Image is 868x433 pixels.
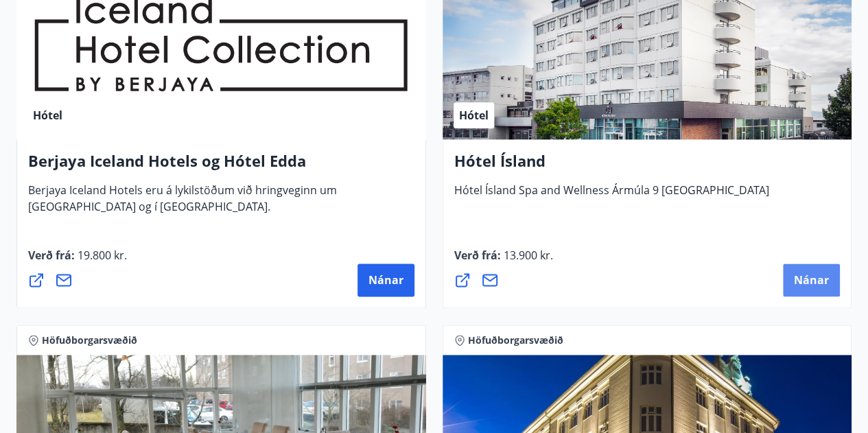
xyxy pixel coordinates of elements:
[28,248,127,274] span: Verð frá :
[454,150,841,182] h4: Hótel Ísland
[468,333,563,347] span: Höfuðborgarsvæðið
[28,183,337,225] span: Berjaya Iceland Hotels eru á lykilstöðum við hringveginn um [GEOGRAPHIC_DATA] og í [GEOGRAPHIC_DA...
[454,183,769,209] span: Hótel Ísland Spa and Wellness Ármúla 9 [GEOGRAPHIC_DATA]
[368,272,403,288] span: Nánar
[783,264,840,296] button: Nánar
[794,272,829,288] span: Nánar
[459,108,489,123] span: Hótel
[33,108,62,123] span: Hótel
[42,333,137,347] span: Höfuðborgarsvæðið
[501,248,553,263] span: 13.900 kr.
[454,248,553,274] span: Verð frá :
[28,150,414,182] h4: Berjaya Iceland Hotels og Hótel Edda
[357,264,414,296] button: Nánar
[75,248,127,263] span: 19.800 kr.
